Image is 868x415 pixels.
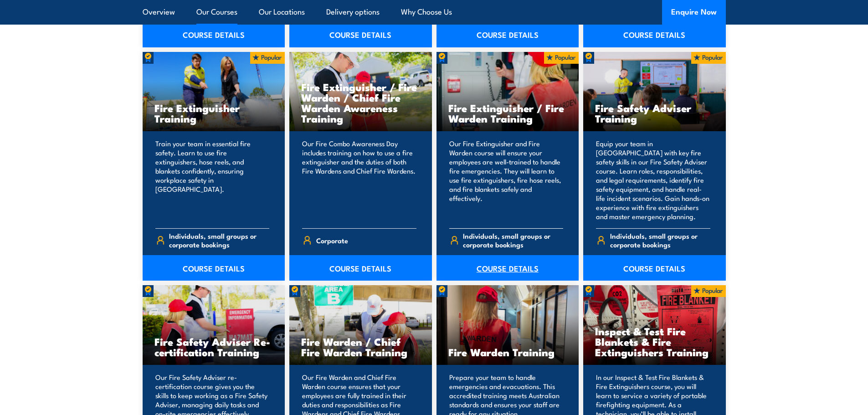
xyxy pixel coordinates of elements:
[143,255,285,281] a: COURSE DETAILS
[437,22,579,47] a: COURSE DETAILS
[301,336,420,357] h3: Fire Warden / Chief Fire Warden Training
[301,82,420,123] h3: Fire Extinguisher / Fire Warden / Chief Fire Warden Awareness Training
[154,102,273,123] h3: Fire Extinguisher Training
[155,139,270,221] p: Train your team in essential fire safety. Learn to use fire extinguishers, hose reels, and blanke...
[289,22,432,47] a: COURSE DETAILS
[449,139,564,221] p: Our Fire Extinguisher and Fire Warden course will ensure your employees are well-trained to handl...
[302,139,416,221] p: Our Fire Combo Awareness Day includes training on how to use a fire extinguisher and the duties o...
[143,22,285,47] a: COURSE DETAILS
[448,347,567,357] h3: Fire Warden Training
[154,336,273,357] h3: Fire Safety Adviser Re-certification Training
[437,255,579,281] a: COURSE DETAILS
[595,102,714,123] h3: Fire Safety Adviser Training
[316,233,348,247] span: Corporate
[463,231,563,249] span: Individuals, small groups or corporate bookings
[595,326,714,357] h3: Inspect & Test Fire Blankets & Fire Extinguishers Training
[583,22,726,47] a: COURSE DETAILS
[610,231,710,249] span: Individuals, small groups or corporate bookings
[448,102,567,123] h3: Fire Extinguisher / Fire Warden Training
[169,231,269,249] span: Individuals, small groups or corporate bookings
[596,139,710,221] p: Equip your team in [GEOGRAPHIC_DATA] with key fire safety skills in our Fire Safety Adviser cours...
[583,255,726,281] a: COURSE DETAILS
[289,255,432,281] a: COURSE DETAILS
